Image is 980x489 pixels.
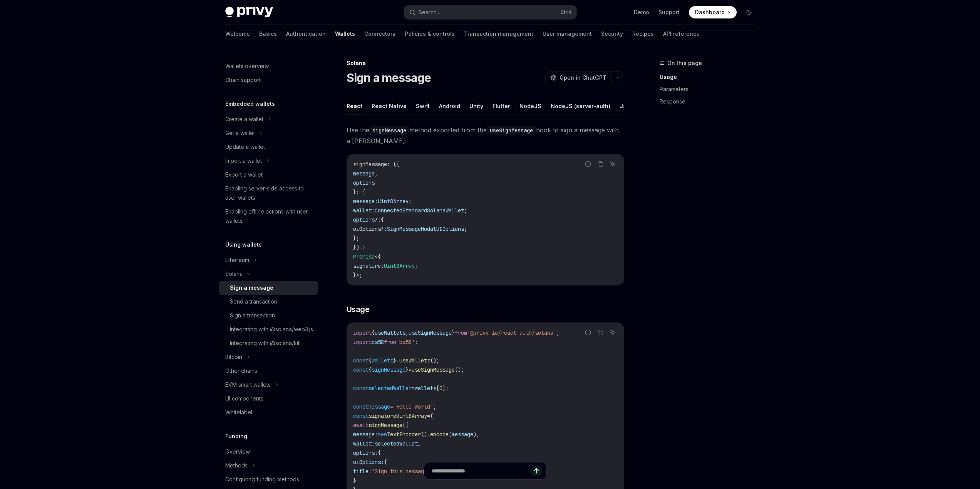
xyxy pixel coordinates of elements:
[219,205,318,228] a: Enabling offline actions with user wallets
[225,352,242,362] div: Bitcoin
[225,269,243,279] div: Solana
[353,170,375,177] span: message
[519,97,541,115] button: NodeJS
[663,25,700,43] a: API reference
[219,59,318,73] a: Wallets overview
[353,198,378,205] span: message:
[375,207,464,214] span: ConnectedStandardSolanaWallet
[286,25,326,43] a: Authentication
[347,97,362,115] button: React
[375,216,381,223] span: ?:
[378,198,409,205] span: Uint8Array
[219,73,318,87] a: Chain support
[353,161,387,168] span: signMessage
[493,97,510,115] button: Flutter
[583,159,593,169] button: Report incorrect code
[353,272,362,279] span: }>;
[384,225,387,232] span: :
[384,459,387,466] span: {
[595,327,605,337] button: Copy the contents from the code block
[219,182,318,205] a: Enabling server-side access to user wallets
[469,97,483,115] button: Unity
[620,97,633,115] button: Java
[384,262,415,269] span: Uint8Array
[353,449,378,456] span: options:
[353,385,369,392] span: const
[225,129,255,138] div: Get a wallet
[353,235,359,242] span: };
[353,422,369,429] span: await
[225,25,250,43] a: Welcome
[353,179,375,186] span: options
[364,25,395,43] a: Connectors
[372,357,393,364] span: wallets
[219,406,318,419] a: Whitelabel
[473,431,479,438] span: ),
[436,385,439,392] span: [
[335,25,355,43] a: Wallets
[412,385,415,392] span: =
[347,59,624,67] div: Solana
[421,431,430,438] span: ().
[405,366,409,373] span: }
[601,25,623,43] a: Security
[689,6,737,18] a: Dashboard
[225,7,273,18] img: dark logo
[219,295,318,309] a: Send a transaction
[225,447,250,456] div: Overview
[219,309,318,322] a: Sign a transaction
[608,159,618,169] button: Ask AI
[412,366,455,373] span: useSignMessage
[219,140,318,154] a: Update a wallet
[487,126,536,135] code: useSignMessage
[430,412,433,419] span: (
[667,58,702,68] span: On this page
[439,385,442,392] span: 0
[531,466,542,476] button: Send message
[230,283,273,292] div: Sign a message
[219,364,318,378] a: Other chains
[608,327,618,337] button: Ask AI
[353,253,375,260] span: Promise
[353,431,378,438] span: message:
[353,225,384,232] span: uiOptions?
[632,25,654,43] a: Recipes
[219,168,318,182] a: Export a wallet
[225,475,299,484] div: Configuring funding methods
[369,412,427,419] span: signatureUint8Array
[743,6,755,18] button: Toggle dark mode
[560,9,572,15] span: Ctrl K
[393,357,396,364] span: }
[219,336,318,350] a: Integrating with @solana/kit
[353,339,372,345] span: import
[405,25,455,43] a: Policies & controls
[225,240,262,249] h5: Using wallets
[369,366,372,373] span: {
[430,431,449,438] span: encode
[225,62,269,71] div: Wallets overview
[353,459,384,466] span: uiOptions:
[427,412,430,419] span: =
[369,126,409,135] code: signMessage
[387,431,421,438] span: TextEncoder
[464,25,533,43] a: Transaction management
[369,422,402,429] span: signMessage
[219,322,318,336] a: Integrating with @solana/web3.js
[353,216,375,223] span: options
[369,403,390,410] span: message
[347,125,624,146] span: Use the method exported from the hook to sign a message with a [PERSON_NAME].
[225,75,261,85] div: Chain support
[396,339,415,345] span: 'bs58'
[449,431,452,438] span: (
[230,325,313,334] div: Integrating with @solana/web3.js
[353,440,375,447] span: wallet:
[545,71,611,84] button: Open in ChatGPT
[695,8,725,16] span: Dashboard
[353,403,369,410] span: const
[405,329,409,336] span: ,
[225,207,313,225] div: Enabling offline actions with user wallets
[225,432,247,441] h5: Funding
[430,357,439,364] span: ();
[225,170,263,179] div: Export a wallet
[375,253,381,260] span: <{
